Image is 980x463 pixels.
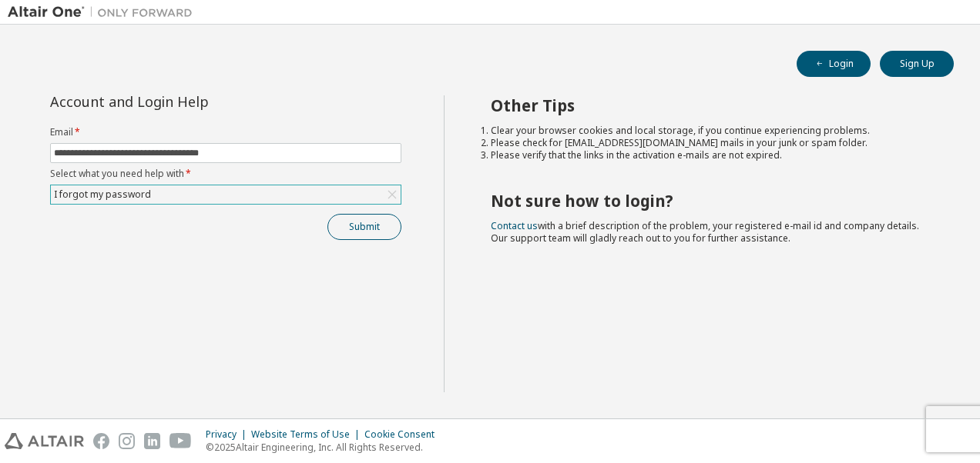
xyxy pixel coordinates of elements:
[8,5,200,20] img: Altair One
[93,433,109,449] img: facebook.svg
[50,95,331,108] div: Account and Login Help
[251,428,364,441] div: Website Terms of Use
[144,433,160,449] img: linkedin.svg
[491,149,927,162] li: Please verify that the links in the activation e-mails are not expired.
[880,51,954,77] button: Sign Up
[51,185,401,204] div: I forgot my password
[206,428,251,441] div: Privacy
[169,433,192,449] img: youtube.svg
[491,137,927,149] li: Please check for [EMAIL_ADDRESS][DOMAIN_NAME] mails in your junk or spam folder.
[491,125,927,137] li: Clear your browser cookies and local storage, if you continue experiencing problems.
[52,186,153,203] div: I forgot my password
[491,219,919,245] span: with a brief description of the problem, your registered e-mail id and company details. Our suppo...
[491,219,538,232] a: Contact us
[797,51,871,77] button: Login
[50,126,401,138] label: Email
[491,95,927,115] h2: Other Tips
[364,428,444,441] div: Cookie Consent
[50,168,401,180] label: Select what you need help with
[119,433,135,449] img: instagram.svg
[206,441,444,454] p: © 2025 Altair Engineering, Inc. All Rights Reserved.
[5,433,84,449] img: altair_logo.svg
[327,214,401,240] button: Submit
[491,191,927,211] h2: Not sure how to login?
